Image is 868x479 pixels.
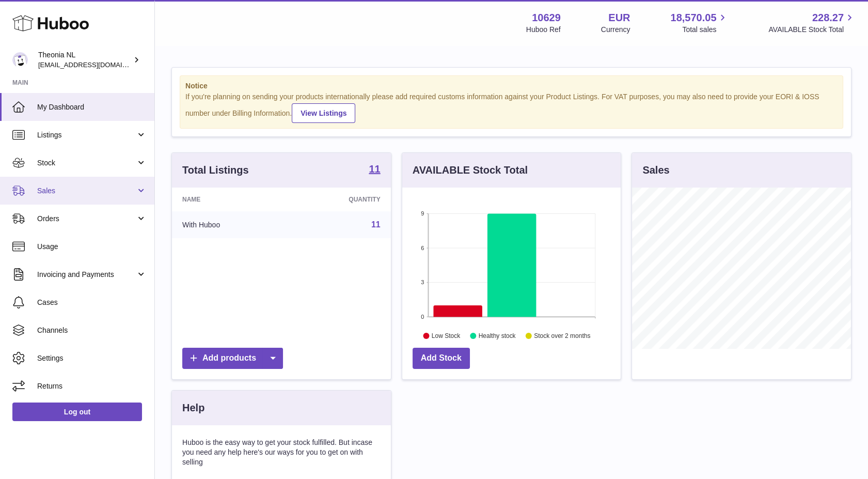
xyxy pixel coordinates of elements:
h3: Sales [642,163,669,177]
a: 11 [369,164,380,176]
span: 18,570.05 [670,11,716,25]
a: Add products [182,348,283,369]
strong: EUR [608,11,630,25]
div: Currency [601,25,630,35]
span: 228.27 [812,11,844,25]
h3: AVAILABLE Stock Total [413,163,528,177]
span: Stock [37,158,136,168]
h3: Total Listings [182,163,249,177]
text: 0 [421,314,424,320]
div: Theonia NL [38,50,131,70]
h3: Help [182,401,204,415]
strong: 10629 [532,11,561,25]
a: 228.27 AVAILABLE Stock Total [768,11,856,35]
a: 18,570.05 Total sales [670,11,728,35]
span: Settings [37,353,147,363]
a: View Listings [292,103,355,123]
text: 9 [421,210,424,217]
text: Healthy stock [479,332,516,339]
span: AVAILABLE Stock Total [768,25,856,35]
strong: Notice [185,81,838,91]
span: Cases [37,298,147,307]
span: Returns [37,381,147,391]
a: Add Stock [413,348,470,369]
strong: 11 [369,164,380,174]
text: 6 [421,245,424,251]
span: [EMAIL_ADDRESS][DOMAIN_NAME] [38,60,152,69]
span: Orders [37,214,136,224]
span: Channels [37,326,147,335]
span: Invoicing and Payments [37,270,136,280]
th: Name [172,188,287,211]
span: Total sales [682,25,728,35]
a: Log out [12,403,142,421]
text: Low Stock [432,332,461,339]
p: Huboo is the easy way to get your stock fulfilled. But incase you need any help here's our ways f... [182,438,381,467]
text: 3 [421,279,424,285]
th: Quantity [287,188,390,211]
div: Huboo Ref [526,25,561,35]
td: With Huboo [172,211,287,238]
span: Sales [37,186,136,196]
img: info@wholesomegoods.eu [12,52,28,68]
span: Usage [37,242,147,252]
span: My Dashboard [37,102,147,112]
div: If you're planning on sending your products internationally please add required customs informati... [185,92,838,123]
a: 11 [371,220,381,229]
text: Stock over 2 months [534,332,590,339]
span: Listings [37,130,136,140]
